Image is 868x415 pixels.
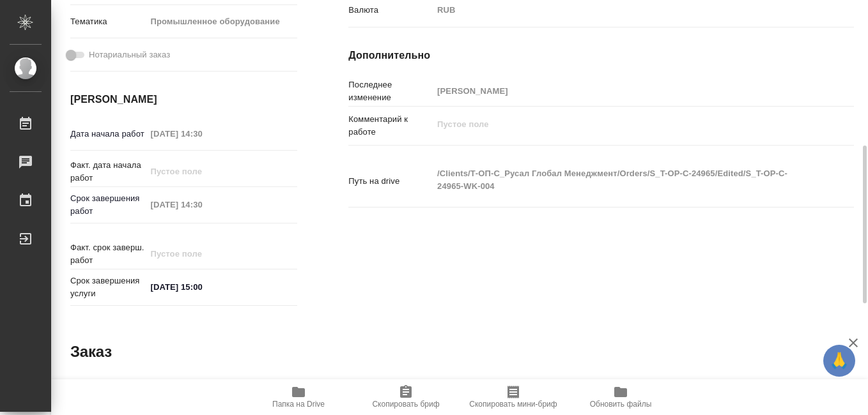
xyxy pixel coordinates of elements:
[89,49,170,61] span: Нотариальный заказ
[433,163,812,197] textarea: /Clients/Т-ОП-С_Русал Глобал Менеджмент/Orders/S_T-OP-C-24965/Edited/S_T-OP-C-24965-WK-004
[70,128,146,140] p: Дата начала работ
[70,275,146,300] p: Срок завершения услуги
[146,278,258,296] input: ✎ Введи что-нибудь
[146,124,258,143] input: Пустое поле
[70,342,112,362] h2: Заказ
[70,15,146,28] p: Тематика
[272,400,325,409] span: Папка на Drive
[348,48,854,63] h4: Дополнительно
[146,11,297,33] div: Промышленное оборудование
[146,195,258,214] input: Пустое поле
[70,241,146,267] p: Факт. срок заверш. работ
[567,379,674,415] button: Обновить файлы
[348,113,433,139] p: Комментарий к работе
[469,400,557,409] span: Скопировать мини-бриф
[70,159,146,185] p: Факт. дата начала работ
[590,400,652,409] span: Обновить файлы
[348,175,433,188] p: Путь на drive
[146,245,258,263] input: Пустое поле
[460,379,567,415] button: Скопировать мини-бриф
[828,347,850,374] span: 🙏
[433,82,812,100] input: Пустое поле
[348,79,433,104] p: Последнее изменение
[70,92,297,107] h4: [PERSON_NAME]
[70,192,146,218] p: Срок завершения работ
[245,379,352,415] button: Папка на Drive
[348,4,433,17] p: Валюта
[70,377,297,393] h4: Основная информация
[352,379,460,415] button: Скопировать бриф
[372,400,439,409] span: Скопировать бриф
[823,345,855,377] button: 🙏
[146,162,258,181] input: Пустое поле
[348,377,854,393] h4: Дополнительно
